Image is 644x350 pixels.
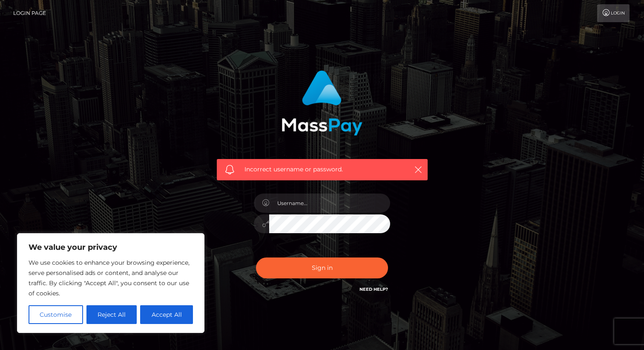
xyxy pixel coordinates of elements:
input: Username... [269,194,390,213]
span: Incorrect username or password. [244,165,400,174]
div: We value your privacy [17,233,204,333]
a: Need Help? [359,286,388,292]
p: We value your privacy [29,242,193,252]
button: Customise [29,305,83,324]
a: Login Page [13,4,46,22]
button: Sign in [256,257,388,278]
button: Reject All [86,305,137,324]
img: MassPay Login [282,70,362,136]
button: Accept All [140,305,193,324]
p: We use cookies to enhance your browsing experience, serve personalised ads or content, and analys... [29,257,193,298]
a: Login [597,4,630,22]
